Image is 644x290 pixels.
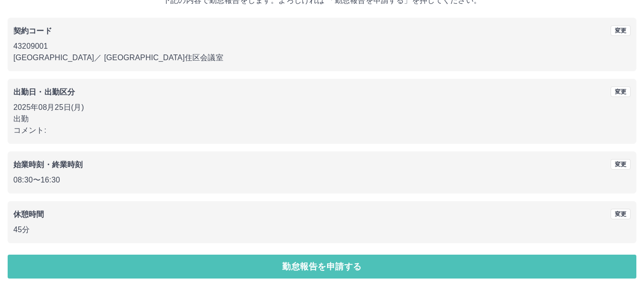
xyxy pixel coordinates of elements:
p: コメント: [13,125,631,136]
p: 2025年08月25日(月) [13,102,631,113]
button: 変更 [611,209,631,219]
p: 45分 [13,224,631,236]
b: 契約コード [13,27,52,35]
b: 出勤日・出勤区分 [13,88,75,96]
button: 変更 [611,159,631,170]
button: 変更 [611,86,631,97]
button: 変更 [611,25,631,36]
p: [GEOGRAPHIC_DATA] ／ [GEOGRAPHIC_DATA]住区会議室 [13,52,631,64]
b: 休憩時間 [13,210,44,218]
p: 08:30 〜 16:30 [13,174,631,186]
b: 始業時刻・終業時刻 [13,161,83,169]
p: 出勤 [13,113,631,125]
p: 43209001 [13,41,631,52]
button: 勤怠報告を申請する [8,255,636,279]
